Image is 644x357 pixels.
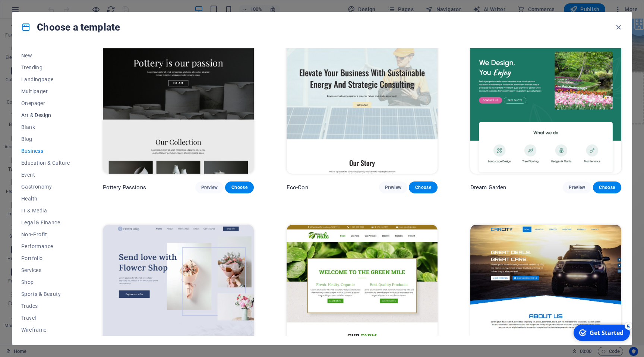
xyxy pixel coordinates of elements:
[21,50,70,61] button: New
[593,181,621,193] button: Choose
[225,181,253,193] button: Choose
[21,73,70,85] button: Landingpage
[21,97,70,109] button: Onepager
[21,267,70,273] span: Services
[55,1,63,8] div: 5
[103,35,254,174] img: Pottery Passions
[21,172,70,178] span: Event
[21,252,70,264] button: Portfolio
[21,184,70,190] span: Gastronomy
[569,184,585,190] span: Preview
[415,184,431,190] span: Choose
[21,100,70,106] span: Onepager
[21,231,70,237] span: Non-Profit
[103,184,146,191] p: Pottery Passions
[21,208,70,214] span: IT & Media
[460,85,501,96] span: Paste clipboard
[21,279,70,285] span: Shop
[21,312,70,324] button: Travel
[21,300,70,312] button: Trades
[21,219,70,225] span: Legal & Finance
[21,196,70,202] span: Health
[379,181,407,193] button: Preview
[21,240,70,252] button: Performance
[470,184,506,191] p: Dream Garden
[21,121,70,133] button: Blank
[21,124,70,130] span: Blank
[231,184,247,190] span: Choose
[21,264,70,276] button: Services
[21,243,70,249] span: Performance
[21,205,70,217] button: IT & Media
[21,64,70,70] span: Trending
[21,255,70,261] span: Portfolio
[21,145,70,157] button: Business
[21,276,70,288] button: Shop
[4,3,60,19] div: Get Started 5 items remaining, 0% complete
[21,160,70,166] span: Education & Culture
[21,76,70,82] span: Landingpage
[21,288,70,300] button: Sports & Beauty
[21,21,120,33] h4: Choose a template
[420,85,457,96] span: Add elements
[20,7,54,15] div: Get Started
[21,157,70,169] button: Education & Culture
[21,136,70,142] span: Blog
[287,35,438,174] img: Eco-Con
[21,53,70,59] span: New
[21,133,70,145] button: Blog
[88,131,556,184] div: ​
[21,291,70,297] span: Sports & Beauty
[21,315,70,321] span: Travel
[21,181,70,193] button: Gastronomy
[21,169,70,181] button: Event
[599,184,615,190] span: Choose
[21,303,70,309] span: Trades
[409,181,437,193] button: Choose
[21,85,70,97] button: Multipager
[563,181,591,193] button: Preview
[21,148,70,154] span: Business
[307,53,614,106] div: Drop content here
[21,109,70,121] button: Art & Design
[201,184,218,190] span: Preview
[21,324,70,336] button: Wireframe
[287,184,308,191] p: Eco-Con
[21,193,70,205] button: Health
[21,228,70,240] button: Non-Profit
[195,181,224,193] button: Preview
[385,184,401,190] span: Preview
[21,61,70,73] button: Trending
[470,35,621,174] img: Dream Garden
[21,327,70,333] span: Wireframe
[21,217,70,228] button: Legal & Finance
[21,112,70,118] span: Art & Design
[21,88,70,94] span: Multipager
